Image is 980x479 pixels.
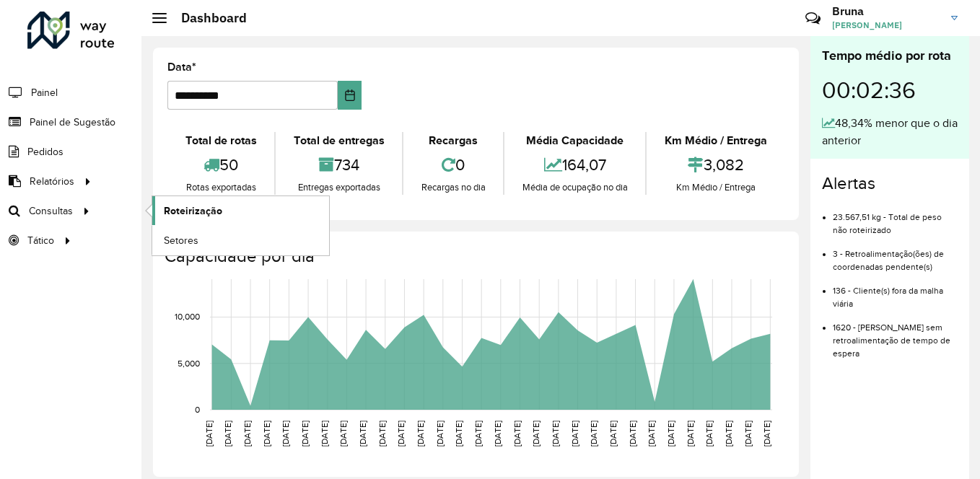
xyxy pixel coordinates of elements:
[822,66,958,115] div: 00:02:36
[650,149,781,180] div: 3,082
[195,405,200,414] text: 0
[762,421,771,447] text: [DATE]
[204,421,214,447] text: [DATE]
[833,310,958,360] li: 1620 - [PERSON_NAME] sem retroalimentação de tempo de espera
[704,421,714,447] text: [DATE]
[508,132,642,149] div: Média Capacidade
[279,180,398,195] div: Entregas exportadas
[171,180,271,195] div: Rotas exportadas
[171,132,271,149] div: Total de rotas
[31,85,58,100] span: Painel
[279,149,398,180] div: 734
[27,233,54,248] span: Tático
[724,421,733,447] text: [DATE]
[832,4,940,18] h3: Bruna
[435,421,445,447] text: [DATE]
[30,174,74,189] span: Relatórios
[589,421,598,447] text: [DATE]
[27,144,64,159] span: Pedidos
[454,421,463,447] text: [DATE]
[167,10,247,26] h2: Dashboard
[650,132,781,149] div: Km Médio / Entrega
[650,180,781,195] div: Km Médio / Entrega
[262,421,271,447] text: [DATE]
[407,132,499,149] div: Recargas
[493,421,502,447] text: [DATE]
[551,421,560,447] text: [DATE]
[164,203,222,219] span: Roteirização
[358,421,367,447] text: [DATE]
[242,421,252,447] text: [DATE]
[407,180,499,195] div: Recargas no dia
[377,421,387,447] text: [DATE]
[281,421,290,447] text: [DATE]
[171,149,271,180] div: 50
[666,421,675,447] text: [DATE]
[300,421,310,447] text: [DATE]
[167,58,196,76] label: Data
[178,359,200,368] text: 5,000
[833,200,958,237] li: 23.567,51 kg - Total de peso não roteirizado
[822,173,958,194] h4: Alertas
[223,421,232,447] text: [DATE]
[152,226,329,255] a: Setores
[407,149,499,180] div: 0
[822,46,958,66] div: Tempo médio por rota
[473,421,483,447] text: [DATE]
[338,81,362,110] button: Choose Date
[822,115,958,149] div: 48,34% menor que o dia anterior
[608,421,618,447] text: [DATE]
[570,421,579,447] text: [DATE]
[338,421,348,447] text: [DATE]
[416,421,425,447] text: [DATE]
[508,149,642,180] div: 164,07
[512,421,522,447] text: [DATE]
[647,421,656,447] text: [DATE]
[164,233,198,248] span: Setores
[279,132,398,149] div: Total de entregas
[320,421,329,447] text: [DATE]
[531,421,541,447] text: [DATE]
[743,421,753,447] text: [DATE]
[832,19,940,32] span: [PERSON_NAME]
[797,3,828,34] a: Contato Rápido
[833,237,958,273] li: 3 - Retroalimentação(ões) de coordenadas pendente(s)
[152,196,329,225] a: Roteirização
[508,180,642,195] div: Média de ocupação no dia
[396,421,406,447] text: [DATE]
[30,115,115,130] span: Painel de Sugestão
[175,312,200,322] text: 10,000
[833,273,958,310] li: 136 - Cliente(s) fora da malha viária
[686,421,695,447] text: [DATE]
[29,203,73,219] span: Consultas
[165,246,784,267] h4: Capacidade por dia
[628,421,637,447] text: [DATE]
